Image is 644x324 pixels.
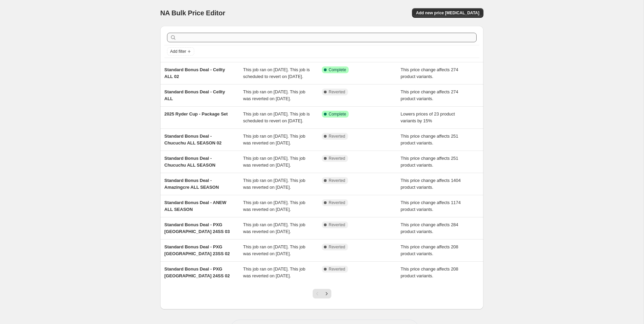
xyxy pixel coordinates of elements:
[401,134,459,145] span: This price change affects 251 product variants.
[160,9,225,17] span: NA Bulk Price Editor
[164,244,230,256] span: Standard Bonus Deal - PXG [GEOGRAPHIC_DATA] 23SS 02
[416,10,479,16] span: Add new price [MEDICAL_DATA]
[329,156,345,161] span: Reverted
[170,49,186,54] span: Add filter
[164,222,230,234] span: Standard Bonus Deal - PXG [GEOGRAPHIC_DATA] 24SS 03
[329,244,345,250] span: Reverted
[401,222,459,234] span: This price change affects 284 product variants.
[401,244,459,256] span: This price change affects 208 product variants.
[329,89,345,95] span: Reverted
[401,178,461,190] span: This price change affects 1404 product variants.
[412,8,483,18] button: Add new price [MEDICAL_DATA]
[243,134,306,145] span: This job ran on [DATE]. This job was reverted on [DATE].
[164,178,219,190] span: Standard Bonus Deal - Amazingcre ALL SEASON
[164,111,228,117] span: 2025 Ryder Cup - Package Set
[401,266,459,278] span: This price change affects 208 product variants.
[401,89,459,101] span: This price change affects 274 product variants.
[329,266,345,272] span: Reverted
[243,111,310,123] span: This job ran on [DATE]. This job is scheduled to revert on [DATE].
[164,266,230,278] span: Standard Bonus Deal - PXG [GEOGRAPHIC_DATA] 24SS 02
[243,67,310,79] span: This job ran on [DATE]. This job is scheduled to revert on [DATE].
[401,156,459,168] span: This price change affects 251 product variants.
[243,244,306,256] span: This job ran on [DATE]. This job was reverted on [DATE].
[329,222,345,228] span: Reverted
[322,289,331,298] button: Next
[167,47,194,56] button: Add filter
[164,134,221,145] span: Standard Bonus Deal - Chucuchu ALL SEASON 02
[164,156,215,168] span: Standard Bonus Deal - Chucuchu ALL SEASON
[164,200,226,212] span: Standard Bonus Deal - ANEW ALL SEASON
[243,266,306,278] span: This job ran on [DATE]. This job was reverted on [DATE].
[243,178,306,190] span: This job ran on [DATE]. This job was reverted on [DATE].
[164,89,225,101] span: Standard Bonus Deal - Cellty ALL
[401,200,461,212] span: This price change affects 1174 product variants.
[243,200,306,212] span: This job ran on [DATE]. This job was reverted on [DATE].
[329,134,345,139] span: Reverted
[164,67,225,79] span: Standard Bonus Deal - Cellty ALL 02
[243,222,306,234] span: This job ran on [DATE]. This job was reverted on [DATE].
[313,289,331,298] nav: Pagination
[329,67,346,73] span: Complete
[329,178,345,183] span: Reverted
[243,156,306,168] span: This job ran on [DATE]. This job was reverted on [DATE].
[401,67,459,79] span: This price change affects 274 product variants.
[329,111,346,117] span: Complete
[243,89,306,101] span: This job ran on [DATE]. This job was reverted on [DATE].
[329,200,345,205] span: Reverted
[401,111,455,123] span: Lowers prices of 23 product variants by 15%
